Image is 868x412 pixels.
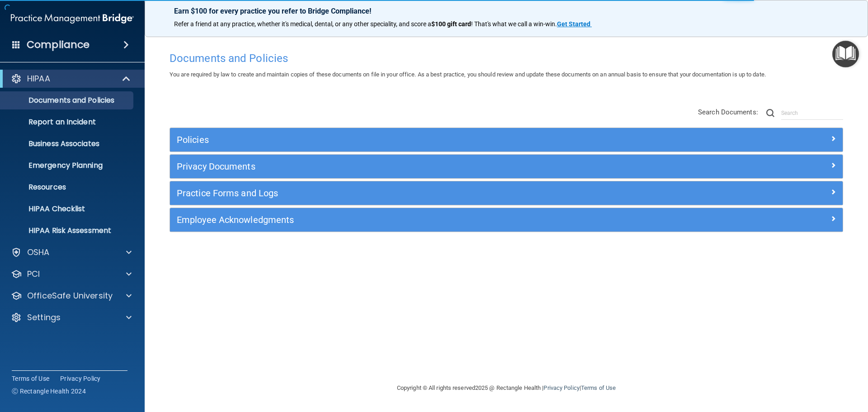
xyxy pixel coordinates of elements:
[177,133,836,147] a: Policies
[11,73,131,84] a: HIPAA
[27,269,40,279] p: PCI
[431,20,471,28] strong: $100 gift card
[170,71,766,78] span: You are required by law to create and maintain copies of these documents on file in your office. ...
[177,215,668,225] h5: Employee Acknowledgments
[177,213,836,227] a: Employee Acknowledgments
[174,7,839,15] p: Earn $100 for every practice you refer to Bridge Compliance!
[177,186,836,200] a: Practice Forms and Logs
[557,20,592,28] a: Get Started
[177,135,668,145] h5: Policies
[543,384,579,391] a: Privacy Policy
[6,226,129,235] p: HIPAA Risk Assessment
[174,20,431,28] span: Refer a friend at any practice, whether it's medical, dental, or any other speciality, and score a
[832,41,859,67] button: Open Resource Center
[6,96,129,105] p: Documents and Policies
[27,73,50,84] p: HIPAA
[6,139,129,148] p: Business Associates
[27,290,113,301] p: OfficeSafe University
[177,188,668,198] h5: Practice Forms and Logs
[766,109,774,117] img: ic-search.3b580494.png
[698,108,758,116] span: Search Documents:
[6,118,129,127] p: Report an Incident
[27,247,50,258] p: OSHA
[12,374,49,383] a: Terms of Use
[12,387,86,396] span: Ⓒ Rectangle Health 2024
[170,52,843,64] h4: Documents and Policies
[581,384,616,391] a: Terms of Use
[60,374,101,383] a: Privacy Policy
[177,159,836,174] a: Privacy Documents
[6,204,129,213] p: HIPAA Checklist
[341,374,671,403] div: Copyright © All rights reserved 2025 @ Rectangle Health | |
[11,247,132,258] a: OSHA
[27,312,61,323] p: Settings
[557,20,590,28] strong: Get Started
[11,269,132,279] a: PCI
[27,38,90,51] h4: Compliance
[6,183,129,192] p: Resources
[781,106,843,120] input: Search
[6,161,129,170] p: Emergency Planning
[471,20,557,28] span: ! That's what we call a win-win.
[11,290,132,301] a: OfficeSafe University
[11,9,134,28] img: PMB logo
[11,312,132,323] a: Settings
[177,161,668,171] h5: Privacy Documents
